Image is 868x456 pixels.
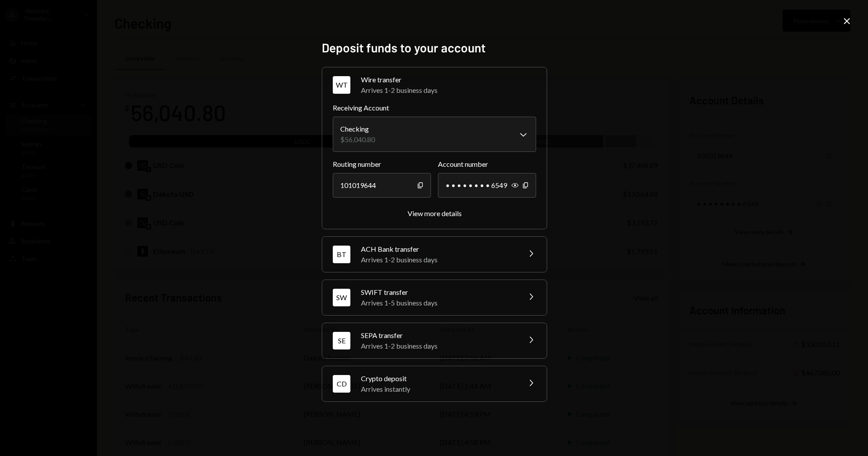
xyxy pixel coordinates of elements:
[333,76,350,94] div: WT
[361,373,515,384] div: Crypto deposit
[361,74,536,85] div: Wire transfer
[361,85,536,96] div: Arrives 1-2 business days
[333,103,536,113] label: Receiving Account
[322,366,547,401] button: CDCrypto depositArrives instantly
[361,287,515,298] div: SWIFT transfer
[333,117,536,152] button: Receiving Account
[438,173,536,198] div: • • • • • • • • 6549
[438,159,536,169] label: Account number
[333,332,350,349] div: SE
[333,289,350,306] div: SW
[361,330,515,341] div: SEPA transfer
[322,323,547,358] button: SESEPA transferArrives 1-2 business days
[333,375,350,393] div: CD
[361,384,515,394] div: Arrives instantly
[333,173,431,198] div: 101019644
[333,246,350,263] div: BT
[361,254,515,265] div: Arrives 1-2 business days
[322,39,546,56] h2: Deposit funds to your account
[322,237,547,272] button: BTACH Bank transferArrives 1-2 business days
[361,341,515,351] div: Arrives 1-2 business days
[361,298,515,308] div: Arrives 1-5 business days
[408,209,462,218] button: View more details
[333,103,536,218] div: WTWire transferArrives 1-2 business days
[322,67,547,103] button: WTWire transferArrives 1-2 business days
[333,159,431,169] label: Routing number
[361,244,515,254] div: ACH Bank transfer
[408,209,462,217] div: View more details
[322,280,547,315] button: SWSWIFT transferArrives 1-5 business days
